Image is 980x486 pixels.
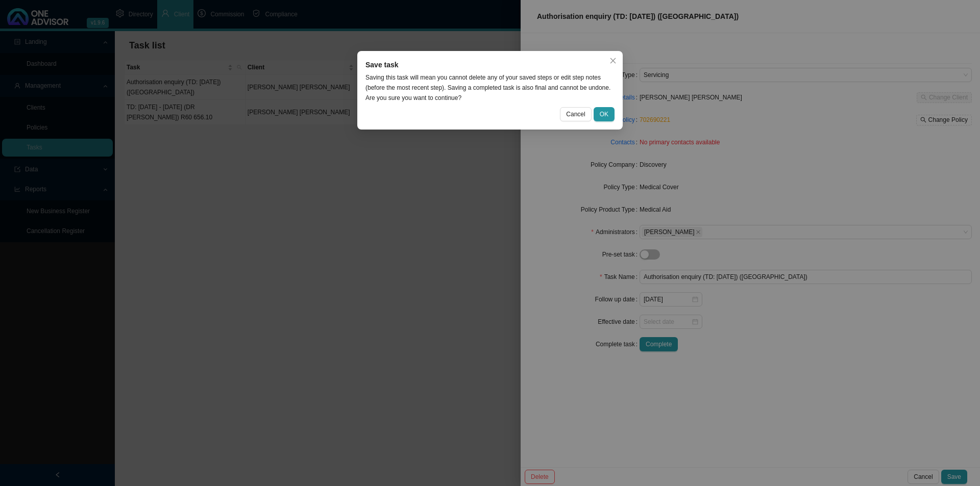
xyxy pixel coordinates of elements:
[566,109,585,119] span: Cancel
[606,54,620,68] button: Close
[560,107,591,121] button: Cancel
[600,109,608,119] span: OK
[594,107,615,121] button: OK
[365,72,615,103] div: Saving this task will mean you cannot delete any of your saved steps or edit step notes (before t...
[609,57,617,64] span: close
[365,59,615,70] div: Save task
